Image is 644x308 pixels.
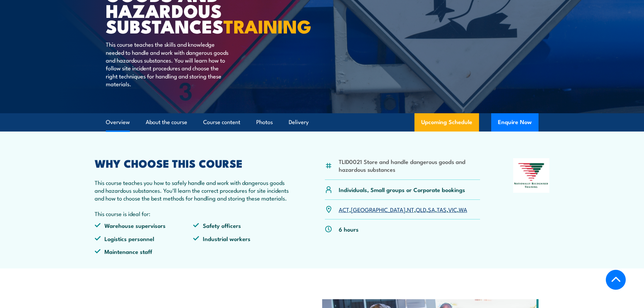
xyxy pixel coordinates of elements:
a: WA [459,205,467,213]
a: Course content [203,113,240,131]
p: Individuals, Small groups or Corporate bookings [339,186,465,193]
p: , , , , , , , [339,206,467,213]
a: Overview [106,113,130,131]
li: Safety officers [193,221,292,229]
li: Industrial workers [193,235,292,242]
a: Upcoming Schedule [414,113,479,132]
a: Photos [256,113,273,131]
li: Maintenance staff [95,247,193,255]
a: About the course [146,113,187,131]
p: This course teaches you how to safely handle and work with dangerous goods and hazardous substanc... [95,179,292,202]
a: [GEOGRAPHIC_DATA] [351,205,405,213]
h2: WHY CHOOSE THIS COURSE [95,158,292,168]
a: QLD [416,205,426,213]
a: NT [407,205,414,213]
strong: TRAINING [223,11,311,40]
li: TLID0021 Store and handle dangerous goods and hazardous substances [339,158,480,173]
li: Warehouse supervisors [95,221,193,229]
button: Enquire Now [491,113,539,132]
a: SA [428,205,435,213]
p: This course teaches the skills and knowledge needed to handle and work with dangerous goods and h... [106,40,229,88]
img: Nationally Recognised Training logo. [513,158,550,193]
p: This course is ideal for: [95,210,292,217]
a: VIC [448,205,457,213]
p: 6 hours [339,225,359,233]
li: Logistics personnel [95,235,193,242]
a: TAS [437,205,447,213]
a: ACT [339,205,349,213]
a: Delivery [289,113,309,131]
